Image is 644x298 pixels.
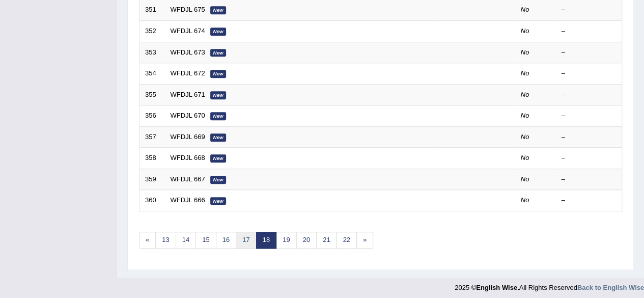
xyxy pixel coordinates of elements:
[336,232,356,249] a: 22
[521,175,529,183] em: No
[210,154,227,162] em: New
[139,148,165,169] td: 358
[195,232,216,249] a: 15
[455,278,644,292] div: 2025 © All Rights Reserved
[171,91,205,98] a: WFDJL 671
[296,232,317,249] a: 20
[139,190,165,211] td: 360
[210,91,227,99] em: New
[171,27,205,35] a: WFDJL 674
[521,69,529,77] em: No
[562,196,617,205] div: –
[176,232,196,249] a: 14
[276,232,296,249] a: 19
[521,112,529,119] em: No
[521,27,529,35] em: No
[236,232,256,249] a: 17
[356,232,373,249] a: »
[476,284,519,291] strong: English Wise.
[562,26,617,36] div: –
[139,232,156,249] a: «
[562,90,617,100] div: –
[171,133,205,141] a: WFDJL 669
[210,133,227,142] em: New
[210,176,227,184] em: New
[521,133,529,141] em: No
[139,169,165,190] td: 359
[562,153,617,163] div: –
[155,232,176,249] a: 13
[210,49,227,57] em: New
[577,284,644,291] a: Back to English Wise
[562,48,617,58] div: –
[210,112,227,120] em: New
[171,154,205,161] a: WFDJL 668
[139,84,165,105] td: 355
[139,42,165,63] td: 353
[562,175,617,184] div: –
[521,196,529,204] em: No
[171,196,205,204] a: WFDJL 666
[521,91,529,98] em: No
[562,69,617,78] div: –
[316,232,337,249] a: 21
[521,48,529,56] em: No
[521,154,529,161] em: No
[210,6,227,14] em: New
[139,126,165,148] td: 357
[171,6,205,13] a: WFDJL 675
[521,6,529,13] em: No
[210,70,227,78] em: New
[139,20,165,42] td: 352
[210,197,227,205] em: New
[216,232,236,249] a: 16
[171,112,205,119] a: WFDJL 670
[210,28,227,36] em: New
[171,175,205,183] a: WFDJL 667
[562,132,617,142] div: –
[139,105,165,127] td: 356
[256,232,276,249] a: 18
[562,5,617,15] div: –
[139,63,165,85] td: 354
[562,111,617,121] div: –
[171,69,205,77] a: WFDJL 672
[171,48,205,56] a: WFDJL 673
